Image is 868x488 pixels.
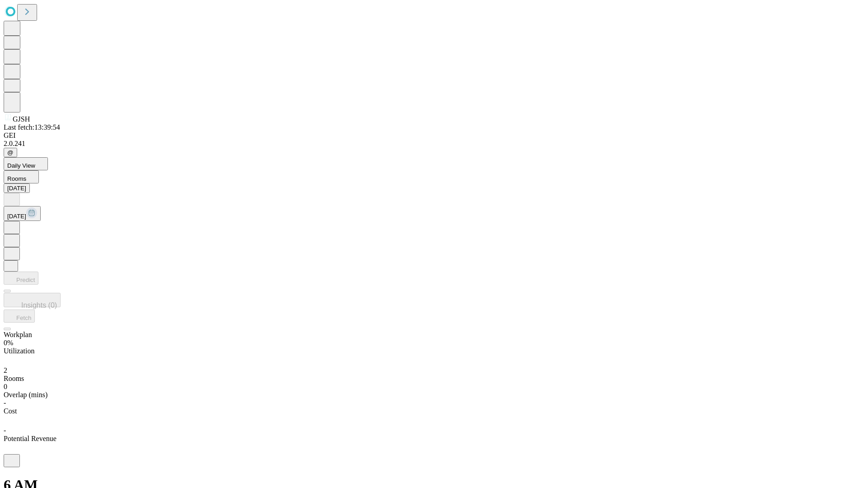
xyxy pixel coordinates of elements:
span: GJSH [13,115,30,123]
span: Cost [4,407,17,415]
span: Last fetch: 13:39:54 [4,123,60,131]
span: 0% [4,339,13,347]
span: - [4,399,6,407]
span: Rooms [7,175,26,182]
button: Daily View [4,157,48,170]
button: [DATE] [4,206,41,221]
span: Rooms [4,375,24,382]
span: - [4,427,6,434]
button: [DATE] [4,183,30,193]
span: [DATE] [7,213,26,220]
div: GEI [4,131,864,140]
div: 2.0.241 [4,140,864,148]
span: Overlap (mins) [4,391,47,399]
button: Fetch [4,310,35,323]
span: Daily View [7,162,35,169]
span: @ [7,149,14,156]
span: Workplan [4,331,32,338]
span: Potential Revenue [4,435,57,442]
span: 0 [4,383,7,390]
button: Rooms [4,170,39,183]
button: Insights (0) [4,293,61,307]
button: @ [4,148,17,157]
span: 2 [4,366,7,374]
button: Predict [4,272,38,285]
span: Insights (0) [21,301,57,309]
span: Utilization [4,347,34,355]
